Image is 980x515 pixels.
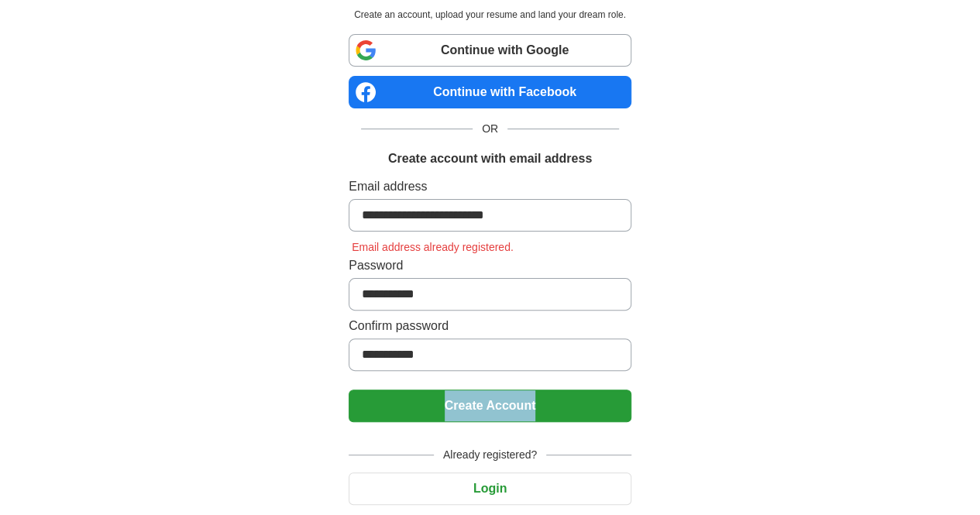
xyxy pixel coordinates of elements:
[434,447,546,463] span: Already registered?
[349,482,631,495] a: Login
[349,76,631,108] a: Continue with Facebook
[349,317,631,335] label: Confirm password
[352,8,628,22] p: Create an account, upload your resume and land your dream role.
[349,34,631,67] a: Continue with Google
[473,121,507,137] span: OR
[349,177,631,196] label: Email address
[349,241,517,253] span: Email address already registered.
[349,256,631,275] label: Password
[349,390,631,422] button: Create Account
[349,472,631,505] button: Login
[388,149,592,168] h1: Create account with email address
